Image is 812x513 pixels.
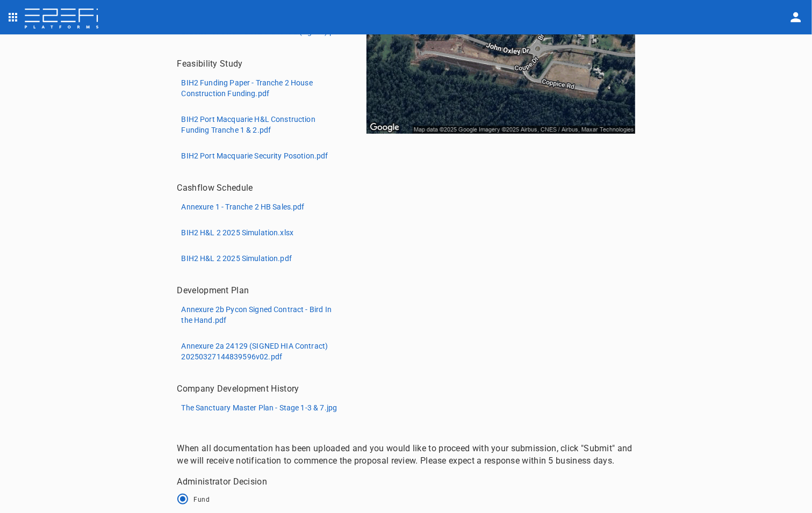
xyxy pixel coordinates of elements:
[182,253,292,264] p: BIH2 H&L 2 2025 Simulation.pdf
[182,402,337,413] p: The Sanctuary Master Plan - Stage 1-3 & 7.jpg
[177,111,347,139] button: BIH2 Port Macquarie H&L Construction Funding Tranche 1 & 2.pdf
[177,250,297,267] button: BIH2 H&L 2 2025 Simulation.pdf
[177,284,249,297] p: Development Plan
[177,74,347,102] button: BIH2 Funding Paper - Tranche 2 House Construction Funding.pdf
[177,224,298,241] button: BIH2 H&L 2 2025 Simulation.xlsx
[177,182,253,194] p: Cashflow Schedule
[177,382,299,395] p: Company Development History
[182,304,342,326] p: Annexure 2b Pycon Signed Contract - Bird In the Hand.pdf
[177,198,309,215] button: Annexure 1 - Tranche 2 HB Sales.pdf
[182,150,328,161] p: BIH2 Port Macquarie Security Posotion.pdf
[182,341,342,362] p: Annexure 2a 24129 (SIGNED HIA Contract) 20250327144839596v02.pdf
[177,475,635,488] label: Administrator Decision
[182,201,305,212] p: Annexure 1 - Tranche 2 HB Sales.pdf
[177,57,243,70] p: Feasibility Study
[177,399,342,416] button: The Sanctuary Master Plan - Stage 1-3 & 7.jpg
[194,496,210,503] span: Fund
[177,337,347,365] button: Annexure 2a 24129 (SIGNED HIA Contract) 20250327144839596v02.pdf
[177,301,347,329] button: Annexure 2b Pycon Signed Contract - Bird In the Hand.pdf
[182,227,294,238] p: BIH2 H&L 2 2025 Simulation.xlsx
[177,442,635,467] p: When all documentation has been uploaded and you would like to proceed with your submission, clic...
[177,147,333,164] button: BIH2 Port Macquarie Security Posotion.pdf
[182,114,342,135] p: BIH2 Port Macquarie H&L Construction Funding Tranche 1 & 2.pdf
[182,77,342,99] p: BIH2 Funding Paper - Tranche 2 House Construction Funding.pdf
